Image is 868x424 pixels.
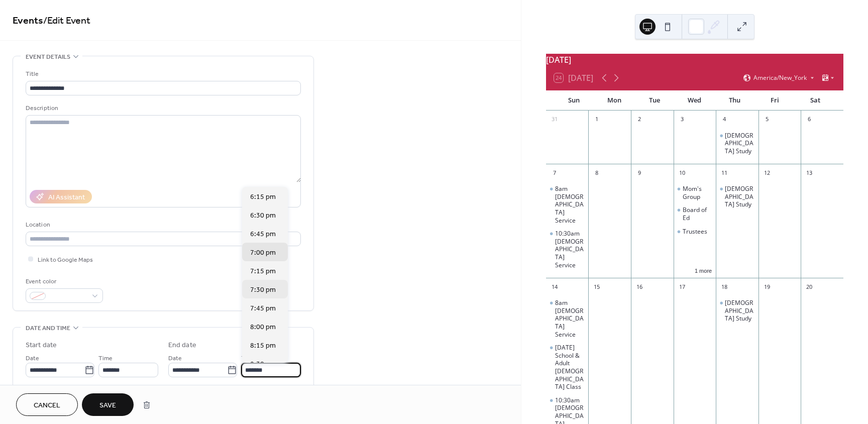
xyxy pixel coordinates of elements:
[26,323,70,334] span: Date and time
[677,167,688,178] div: 10
[546,230,589,269] div: 10:30am Church Service
[719,281,730,292] div: 18
[634,281,645,292] div: 16
[546,299,589,338] div: 8am Church Service
[546,54,843,66] div: [DATE]
[715,90,755,111] div: Thu
[26,103,299,114] div: Description
[594,90,634,111] div: Mon
[250,266,276,277] span: 7:15 pm
[241,353,255,364] span: Time
[250,248,276,258] span: 7:00 pm
[546,185,589,224] div: 8am Church Service
[591,167,602,178] div: 8
[762,281,773,292] div: 19
[683,185,712,200] div: Mom's Group
[634,167,645,178] div: 9
[719,167,730,178] div: 11
[804,281,815,292] div: 20
[755,90,795,111] div: Fri
[16,393,78,416] button: Cancel
[13,11,43,31] a: Events
[591,114,602,125] div: 1
[725,185,754,208] div: [DEMOGRAPHIC_DATA] Study
[634,90,675,111] div: Tue
[675,90,715,111] div: Wed
[250,341,276,351] span: 8:15 pm
[674,206,716,222] div: Board of Ed
[26,276,101,287] div: Event color
[762,167,773,178] div: 12
[804,114,815,125] div: 6
[716,299,758,323] div: Bible Study
[250,285,276,295] span: 7:30 pm
[555,230,585,269] div: 10:30am [DEMOGRAPHIC_DATA] Service
[804,167,815,178] div: 13
[555,344,585,391] div: [DATE] School & Adult [DEMOGRAPHIC_DATA] Class
[99,400,116,411] span: Save
[43,11,90,31] span: / Edit Event
[250,322,276,333] span: 8:00 pm
[762,114,773,125] div: 5
[753,75,807,81] span: America/New_York
[546,344,589,391] div: Sunday School & Adult Bible Class
[691,266,716,274] button: 1 more
[719,114,730,125] div: 4
[250,229,276,240] span: 6:45 pm
[634,114,645,125] div: 2
[716,132,758,155] div: Bible Study
[677,114,688,125] div: 3
[674,185,716,200] div: Mom's Group
[554,90,594,111] div: Sun
[38,255,93,265] span: Link to Google Maps
[250,210,276,221] span: 6:30 pm
[591,281,602,292] div: 15
[250,359,276,370] span: 8:30 pm
[725,299,754,323] div: [DEMOGRAPHIC_DATA] Study
[549,167,560,178] div: 7
[26,220,299,230] div: Location
[555,185,585,224] div: 8am [DEMOGRAPHIC_DATA] Service
[549,114,560,125] div: 31
[549,281,560,292] div: 14
[168,353,182,364] span: Date
[26,340,57,351] div: Start date
[795,90,835,111] div: Sat
[250,192,276,202] span: 6:15 pm
[555,299,585,338] div: 8am [DEMOGRAPHIC_DATA] Service
[98,353,113,364] span: Time
[34,400,60,411] span: Cancel
[677,281,688,292] div: 17
[683,206,712,222] div: Board of Ed
[26,52,70,62] span: Event details
[725,132,754,155] div: [DEMOGRAPHIC_DATA] Study
[82,393,134,416] button: Save
[683,228,707,236] div: Trustees
[26,69,299,79] div: Title
[26,353,39,364] span: Date
[168,340,196,351] div: End date
[674,228,716,236] div: Trustees
[716,185,758,208] div: Bible Study
[250,303,276,314] span: 7:45 pm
